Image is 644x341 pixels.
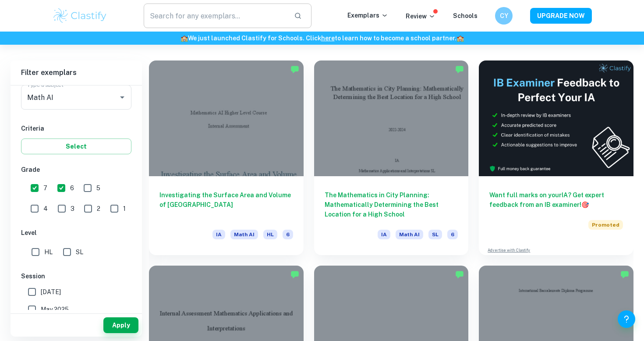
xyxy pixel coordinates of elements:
[144,4,287,28] input: Search for any exemplars...
[41,305,69,314] span: May 2025
[43,204,48,213] span: 4
[21,124,131,133] h6: Criteria
[455,65,464,74] img: Marked
[495,7,513,25] button: CY
[378,230,390,239] span: IA
[263,230,277,239] span: HL
[41,287,61,297] span: [DATE]
[479,60,633,255] a: Want full marks on yourIA? Get expert feedback from an IB examiner!PromotedAdvertise with Clastify
[499,11,509,21] h6: CY
[212,230,225,239] span: IA
[618,310,635,328] button: Help and Feedback
[489,190,623,210] h6: Want full marks on your IA ? Get expert feedback from an IB examiner!
[347,11,388,20] p: Exemplars
[2,33,642,43] h6: We just launched Clastify for Schools. Click to learn how to become a school partner.
[21,165,131,174] h6: Grade
[230,230,258,239] span: Math AI
[396,230,423,239] span: Math AI
[588,220,623,230] span: Promoted
[70,183,74,193] span: 6
[11,60,142,85] h6: Filter exemplars
[71,204,74,213] span: 3
[530,8,592,24] button: UPGRADE NOW
[149,60,304,255] a: Investigating the Surface Area and Volume of [GEOGRAPHIC_DATA]IAMath AIHL6
[488,247,530,253] a: Advertise with Clastify
[447,230,458,239] span: 6
[123,204,126,213] span: 1
[283,230,293,239] span: 6
[96,183,100,193] span: 5
[116,91,128,103] button: Open
[406,11,435,21] p: Review
[620,270,629,279] img: Marked
[456,35,464,42] span: 🏫
[76,247,83,257] span: SL
[290,270,299,279] img: Marked
[21,139,131,154] button: Select
[314,60,469,255] a: The Mathematics in City Planning: Mathematically Determining the Best Location for a High SchoolI...
[581,201,589,208] span: 🎯
[479,60,633,176] img: Thumbnail
[21,228,131,238] h6: Level
[180,35,188,42] span: 🏫
[290,65,299,74] img: Marked
[159,190,293,219] h6: Investigating the Surface Area and Volume of [GEOGRAPHIC_DATA]
[325,190,458,219] h6: The Mathematics in City Planning: Mathematically Determining the Best Location for a High School
[44,247,53,257] span: HL
[428,230,442,239] span: SL
[43,183,47,193] span: 7
[455,270,464,279] img: Marked
[103,317,138,333] button: Apply
[321,35,335,42] a: here
[21,271,131,281] h6: Session
[52,7,108,25] img: Clastify logo
[453,12,478,19] a: Schools
[97,204,100,213] span: 2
